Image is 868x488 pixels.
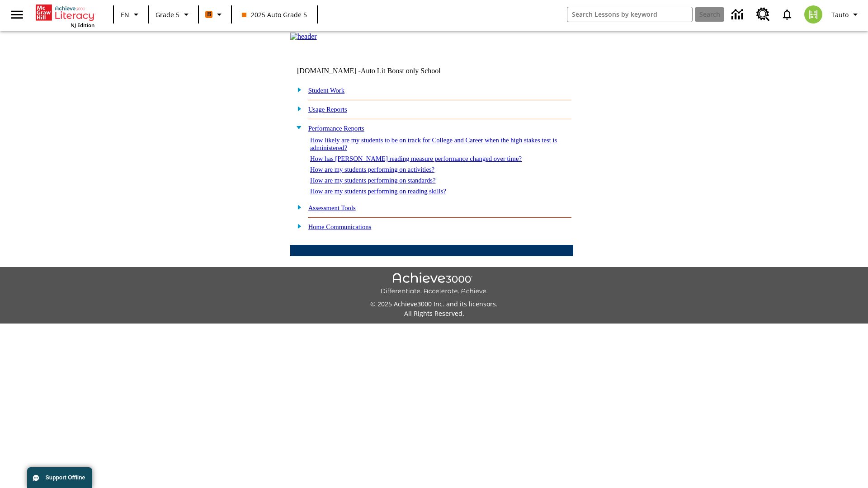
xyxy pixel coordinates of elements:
a: Assessment Tools [308,204,356,211]
span: Grade 5 [156,10,179,19]
a: Home Communications [308,223,372,230]
a: Student Work [308,87,344,94]
nobr: Auto Lit Boost only School [361,67,441,75]
span: EN [121,10,129,19]
a: Notifications [775,3,799,26]
span: 2025 Auto Grade 5 [242,10,307,19]
a: How are my students performing on reading skills? [310,188,446,195]
button: Grade: Grade 5, Select a grade [152,6,195,23]
a: Usage Reports [308,106,347,113]
a: Performance Reports [308,125,364,132]
span: NJ Edition [71,22,94,28]
a: Data Center [726,2,751,27]
button: Language: EN, Select a language [117,6,146,23]
button: Open side menu [4,1,30,28]
td: [DOMAIN_NAME] - [297,67,463,75]
a: How are my students performing on standards? [310,177,436,184]
img: Achieve3000 Differentiate Accelerate Achieve [380,272,488,296]
span: Support Offline [46,474,85,481]
button: Support Offline [27,467,92,488]
img: minus.gif [292,123,302,131]
a: Resource Center, Will open in new tab [751,2,775,27]
button: Select a new avatar [799,3,828,26]
div: Home [36,3,94,28]
button: Boost Class color is orange. Change class color [202,6,228,23]
img: plus.gif [292,104,302,113]
a: How are my students performing on activities? [310,166,434,173]
img: plus.gif [292,85,302,94]
img: avatar image [804,5,822,23]
img: header [290,33,317,41]
span: Tauto [831,10,849,19]
button: Profile/Settings [828,6,864,23]
a: How likely are my students to be on track for College and Career when the high stakes test is adm... [310,136,557,151]
img: plus.gif [292,222,302,230]
input: search field [567,7,692,22]
a: How has [PERSON_NAME] reading measure performance changed over time? [310,155,522,162]
span: B [207,9,211,20]
img: plus.gif [292,203,302,211]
